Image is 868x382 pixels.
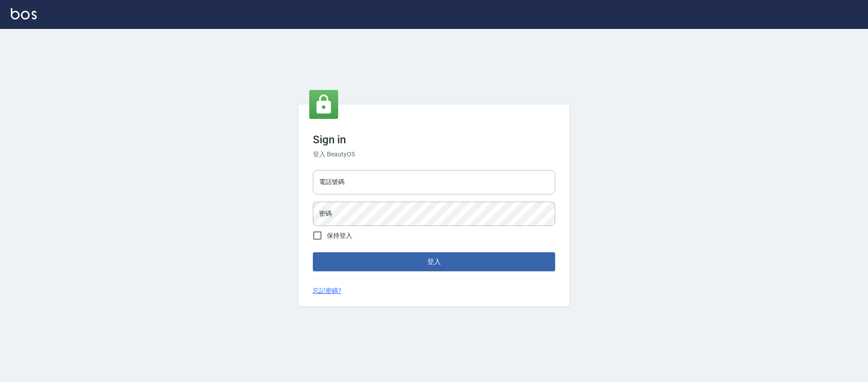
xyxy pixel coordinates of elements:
[313,286,341,296] a: 忘記密碼?
[327,231,352,241] span: 保持登入
[11,8,37,19] img: Logo
[313,133,555,146] h3: Sign in
[313,252,555,271] button: 登入
[313,150,555,159] h6: 登入 BeautyOS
